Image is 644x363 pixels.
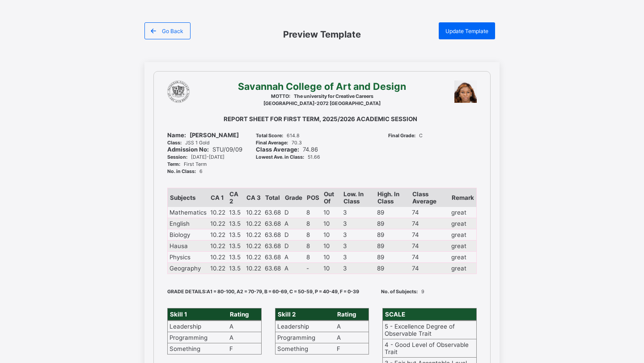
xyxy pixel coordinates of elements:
[208,188,227,207] th: CA 1
[168,263,209,274] td: Geography
[167,140,210,146] span: JSS 1 Gold
[168,207,209,218] td: Mathematics
[375,188,410,207] th: High. In Class
[383,308,477,321] th: SCALE
[283,252,305,263] td: A
[341,252,375,263] td: 3
[168,218,209,229] td: English
[271,93,294,99] span: MOTTO:
[341,229,375,241] td: 3
[381,289,421,295] span: No. of Subjects:
[271,93,373,99] span: The university for Creative Careers
[256,146,318,153] span: 74.86
[335,343,369,355] td: F
[341,207,375,218] td: 3
[167,289,363,295] span: GRADE DETAILS:A1 = 80-100, A2 = 70-79, B = 60-69, C = 50-59, P = 40-49, F = 0-39
[283,207,305,218] td: D
[168,343,228,355] td: Something
[167,169,203,174] span: 6
[410,218,449,229] td: 74
[275,332,335,343] td: Programming
[283,263,305,274] td: A
[244,241,263,252] td: 10.22
[256,146,303,153] span: Class Average:
[244,252,263,263] td: 10.22
[341,263,375,274] td: 3
[335,321,369,332] td: A
[335,332,369,343] td: A
[449,207,477,218] td: great
[375,229,410,241] td: 89
[168,332,228,343] td: Programming
[305,252,322,263] td: 8
[449,241,477,252] td: great
[388,133,419,139] span: Final Grade:
[322,207,341,218] td: 10
[275,308,335,321] th: Skill 2
[283,218,305,229] td: A
[168,321,228,332] td: Leadership
[305,218,322,229] td: 8
[410,188,449,207] th: Class Average
[322,263,341,274] td: 10
[341,188,375,207] th: Low. In Class
[305,263,322,274] td: -
[305,207,322,218] td: 8
[167,131,190,139] span: Name:
[167,80,190,103] img: 267-2679652_scad-best-school-logo-designs.png
[227,229,244,241] td: 13.5
[263,252,283,263] td: 63.68
[283,188,305,207] th: Grade
[168,308,228,321] th: Skill 1
[167,140,185,146] span: Class:
[449,252,477,263] td: great
[208,263,227,274] td: 10.22
[228,308,261,321] th: Rating
[375,263,410,274] td: 89
[167,146,242,153] span: STU/09/09
[208,207,227,218] td: 10.22
[238,80,406,92] span: Savannah College of Art and Design
[305,188,322,207] th: POS
[256,140,292,146] span: Final Average:
[275,343,335,355] td: Something
[227,188,244,207] th: CA 2
[381,289,424,295] span: 9
[410,252,449,263] td: 74
[227,218,244,229] td: 13.5
[375,207,410,218] td: 89
[383,339,477,358] td: 4 - Good Level of Observable Trait
[167,131,239,139] span: [PERSON_NAME]
[445,28,488,34] span: Update Template
[208,229,227,241] td: 10.22
[449,218,477,229] td: great
[383,321,477,339] td: 5 - Excellence Degree of Observable Trait
[263,207,283,218] td: 63.68
[244,188,263,207] th: CA 3
[305,241,322,252] td: 8
[341,241,375,252] td: 3
[228,343,261,355] td: F
[283,229,305,241] td: D
[228,332,261,343] td: A
[244,229,263,241] td: 10.22
[322,229,341,241] td: 10
[283,241,305,252] td: D
[263,188,283,207] th: Total
[322,188,341,207] th: Out Of
[256,140,302,146] span: 70.3
[256,154,320,160] span: 51.66
[410,241,449,252] td: 74
[341,218,375,229] td: 3
[227,252,244,263] td: 13.5
[375,252,410,263] td: 89
[449,263,477,274] td: great
[449,229,477,241] td: great
[263,241,283,252] td: 63.68
[168,252,209,263] td: Physics
[322,241,341,252] td: 10
[410,263,449,274] td: 74
[228,321,261,332] td: A
[167,154,225,160] span: [DATE]-[DATE]
[244,207,263,218] td: 10.22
